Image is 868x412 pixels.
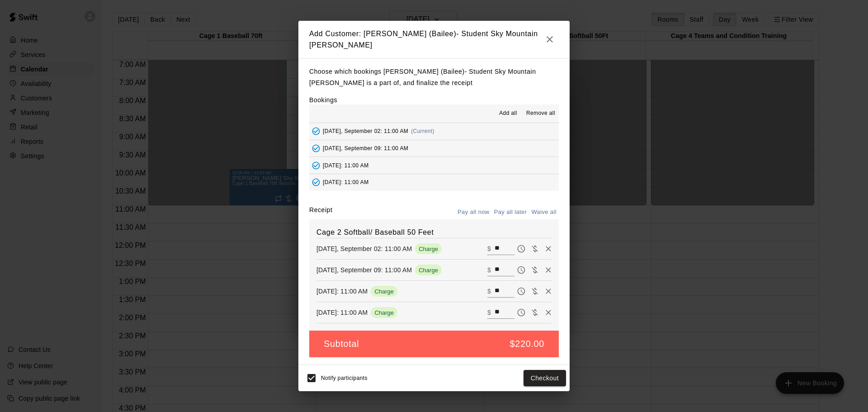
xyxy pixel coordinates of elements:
[528,308,542,316] span: Waive payment
[499,109,517,118] span: Add all
[487,265,491,275] p: $
[321,375,368,381] span: Notify participants
[298,21,570,58] h2: Add Customer: [PERSON_NAME] (Bailee)- Student Sky Mountain [PERSON_NAME]
[371,309,397,316] span: Charge
[523,106,559,121] button: Remove all
[316,287,368,296] p: [DATE]: 11:00 AM
[528,266,542,274] span: Waive payment
[323,162,369,168] span: [DATE]: 11:00 AM
[514,287,528,295] span: Pay later
[309,159,323,172] button: Added - Collect Payment
[309,140,559,157] button: Added - Collect Payment[DATE], September 09: 11:00 AM
[528,287,542,295] span: Waive payment
[542,263,555,277] button: Remove
[323,179,369,185] span: [DATE]: 11:00 AM
[309,157,559,174] button: Added - Collect Payment[DATE]: 11:00 AM
[371,288,397,295] span: Charge
[514,308,528,316] span: Pay later
[323,128,408,134] span: [DATE], September 02: 11:00 AM
[526,109,555,118] span: Remove all
[487,287,491,296] p: $
[514,245,528,252] span: Pay later
[524,370,566,387] button: Checkout
[415,246,442,252] span: Charge
[494,106,523,121] button: Add all
[309,205,332,219] label: Receipt
[309,175,323,189] button: Added - Collect Payment
[309,66,559,88] p: Choose which bookings [PERSON_NAME] (Bailee)- Student Sky Mountain [PERSON_NAME] is a part of, an...
[455,205,492,219] button: Pay all now
[514,266,528,274] span: Pay later
[487,244,491,253] p: $
[316,244,412,253] p: [DATE], September 02: 11:00 AM
[487,308,491,317] p: $
[324,338,359,350] h5: Subtotal
[529,205,559,219] button: Waive all
[316,308,368,317] p: [DATE]: 11:00 AM
[309,96,337,104] label: Bookings
[309,124,323,138] button: Added - Collect Payment
[411,128,434,134] span: (Current)
[510,338,545,350] h5: $220.00
[309,142,323,155] button: Added - Collect Payment
[542,242,555,256] button: Remove
[542,284,555,298] button: Remove
[309,174,559,191] button: Added - Collect Payment[DATE]: 11:00 AM
[323,145,408,152] span: [DATE], September 09: 11:00 AM
[316,265,412,275] p: [DATE], September 09: 11:00 AM
[309,123,559,140] button: Added - Collect Payment[DATE], September 02: 11:00 AM(Current)
[316,227,552,238] h6: Cage 2 Softball/ Baseball 50 Feet
[542,306,555,319] button: Remove
[528,245,542,252] span: Waive payment
[492,205,529,219] button: Pay all later
[415,267,442,274] span: Charge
